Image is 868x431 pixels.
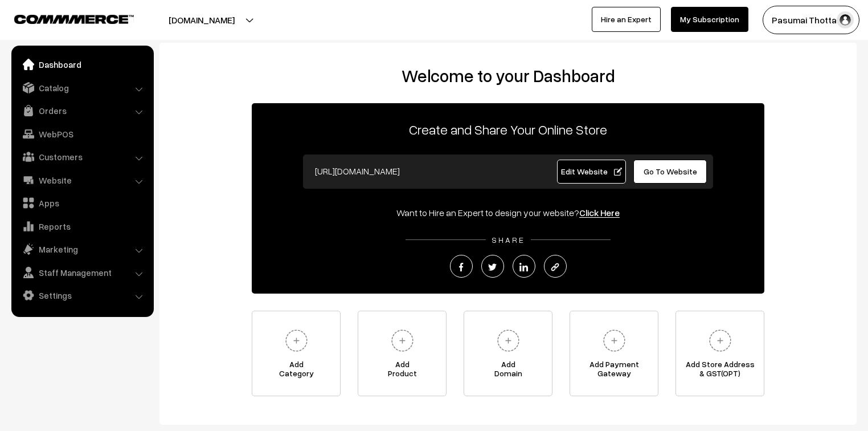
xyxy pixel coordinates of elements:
a: Click Here [579,207,620,218]
a: Apps [14,193,150,213]
img: plus.svg [705,325,736,356]
a: Add PaymentGateway [570,311,658,396]
img: plus.svg [493,325,524,356]
img: plus.svg [281,325,312,356]
a: Hire an Expert [592,7,661,32]
a: AddDomain [464,311,552,396]
span: Add Product [358,360,446,383]
a: Dashboard [14,54,150,75]
a: Staff Management [14,262,150,283]
a: WebPOS [14,124,150,144]
a: Add Store Address& GST(OPT) [675,311,764,396]
span: SHARE [486,235,531,245]
a: My Subscription [671,7,748,32]
a: Reports [14,216,150,237]
img: plus.svg [599,325,630,356]
img: user [837,11,854,29]
a: Catalog [14,78,150,98]
div: Want to Hire an Expert to design your website? [252,206,764,219]
span: Add Domain [464,360,552,383]
h2: Welcome to your Dashboard [171,66,845,86]
span: Add Payment Gateway [570,360,658,383]
a: COMMMERCE [14,11,114,25]
img: plus.svg [387,325,418,356]
a: Marketing [14,239,150,259]
a: Go To Website [633,160,707,184]
button: Pasumai Thotta… [763,6,859,34]
a: AddCategory [252,311,341,396]
a: Orders [14,100,150,121]
a: AddProduct [358,311,447,396]
a: Website [14,170,150,190]
p: Create and Share Your Online Store [252,119,764,140]
span: Go To Website [644,166,697,176]
img: COMMMERCE [14,15,134,23]
a: Edit Website [557,160,627,184]
button: [DOMAIN_NAME] [129,6,275,34]
span: Add Store Address & GST(OPT) [676,360,764,383]
a: Settings [14,285,150,306]
span: Add Category [252,360,340,383]
a: Customers [14,147,150,167]
span: Edit Website [561,166,622,176]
